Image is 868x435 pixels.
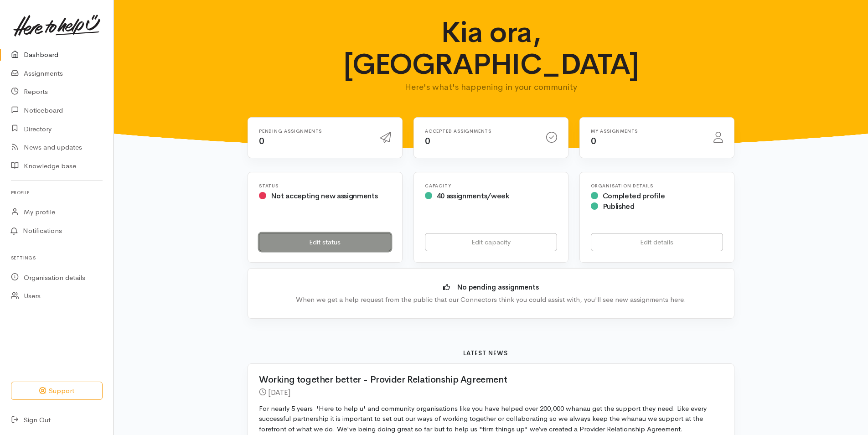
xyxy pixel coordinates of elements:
div: When we get a help request from the public that our Connectors think you could assist with, you'l... [262,295,720,305]
h2: Working together better - Provider Relationship Agreement [259,375,712,385]
a: Edit capacity [425,233,557,252]
a: Edit details [591,233,723,252]
time: [DATE] [268,388,290,397]
b: Latest news [463,349,508,357]
span: 0 [259,135,264,147]
h6: Profile [11,186,103,199]
b: No pending assignments [457,283,539,291]
p: Here's what's happening in your community [314,81,669,93]
span: 0 [425,135,430,147]
span: Completed profile [603,191,665,201]
h6: Organisation Details [591,183,723,188]
h6: Status [259,183,391,188]
span: Published [603,202,635,211]
h6: Settings [11,252,103,264]
h6: Capacity [425,183,557,188]
h6: Pending assignments [259,129,369,134]
span: Not accepting new assignments [271,191,378,201]
h1: Kia ora, [GEOGRAPHIC_DATA] [314,16,669,81]
span: 0 [591,135,596,147]
h6: Accepted assignments [425,129,535,134]
span: 40 assignments/week [437,191,509,201]
h6: My assignments [591,129,703,134]
p: For nearly 5 years 'Here to help u' and community organisations like you have helped over 200,000... [259,404,723,435]
button: Support [11,382,103,400]
a: Edit status [259,233,391,252]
